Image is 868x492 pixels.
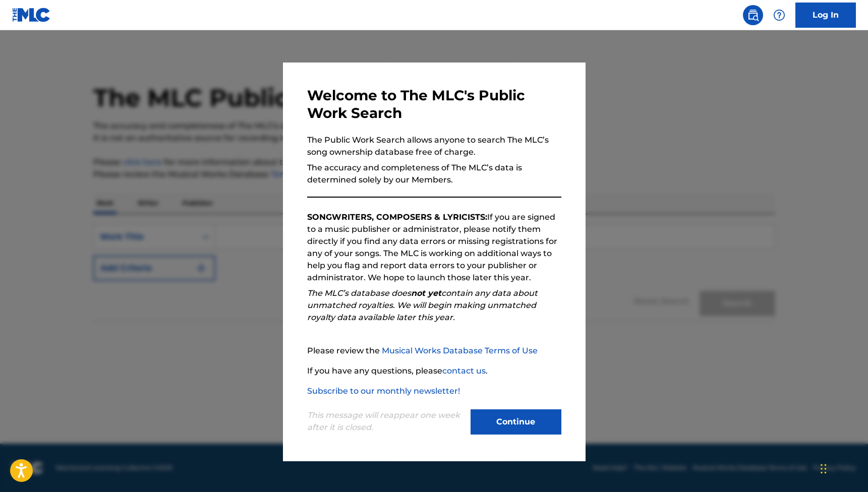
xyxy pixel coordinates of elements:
[307,409,465,434] p: This message will reappear one week after it is closed.
[12,8,51,22] img: MLC Logo
[471,409,561,435] button: Continue
[382,346,538,355] a: Musical Works Database Terms of Use
[307,212,487,222] strong: SONGWRITERS, COMPOSERS & LYRICISTS:
[307,134,561,158] p: The Public Work Search allows anyone to search The MLC’s song ownership database free of charge.
[307,211,561,284] p: If you are signed to a music publisher or administrator, please notify them directly if you find ...
[773,9,785,21] img: help
[769,5,789,25] div: Help
[747,9,759,21] img: search
[818,444,868,492] iframe: Chat Widget
[307,345,561,357] p: Please review the
[743,5,763,25] a: Public Search
[307,162,561,186] p: The accuracy and completeness of The MLC’s data is determined solely by our Members.
[307,365,561,377] p: If you have any questions, please .
[821,454,827,484] div: Drag
[307,87,561,122] h3: Welcome to The MLC's Public Work Search
[307,386,460,396] a: Subscribe to our monthly newsletter!
[795,3,856,28] a: Log In
[411,288,441,298] strong: not yet
[307,288,538,322] em: The MLC’s database does contain any data about unmatched royalties. We will begin making unmatche...
[442,366,486,376] a: contact us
